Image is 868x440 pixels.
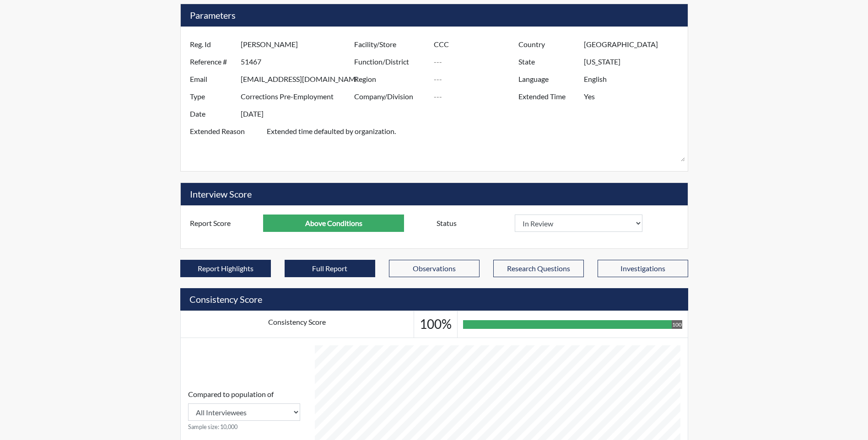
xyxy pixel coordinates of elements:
h5: Interview Score [181,183,688,205]
h3: 100% [420,317,452,332]
button: Investigations [598,260,688,277]
input: --- [434,53,521,70]
label: Extended Time [512,88,584,105]
input: --- [434,70,521,88]
div: 100 [672,320,682,329]
button: Observations [389,260,480,277]
input: --- [241,53,356,70]
div: Document a decision to hire or decline a candiate [430,215,685,232]
label: Company/Division [347,88,434,105]
input: --- [241,70,356,88]
h5: Consistency Score [180,288,688,311]
label: Date [183,105,241,123]
input: --- [584,70,685,88]
input: --- [584,88,685,105]
input: --- [584,53,685,70]
button: Full Report [285,260,375,277]
input: --- [241,105,356,123]
label: Function/District [347,53,434,70]
input: --- [263,215,404,232]
input: --- [434,88,521,105]
label: Language [512,70,584,88]
label: Extended Reason [183,123,267,162]
label: Reference # [183,53,241,70]
input: --- [434,36,521,53]
button: Research Questions [493,260,584,277]
label: Report Score [183,215,264,232]
button: Report Highlights [180,260,271,277]
td: Consistency Score [180,311,414,338]
label: Status [430,215,515,232]
input: --- [584,36,685,53]
label: Compared to population of [188,389,274,400]
label: Reg. Id [183,36,241,53]
label: Country [512,36,584,53]
h5: Parameters [181,4,688,27]
label: Region [347,70,434,88]
input: --- [241,36,356,53]
div: Consistency Score comparison among population [188,389,300,431]
small: Sample size: 10,000 [188,423,300,431]
input: --- [241,88,356,105]
label: Facility/Store [347,36,434,53]
label: State [512,53,584,70]
label: Email [183,70,241,88]
label: Type [183,88,241,105]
